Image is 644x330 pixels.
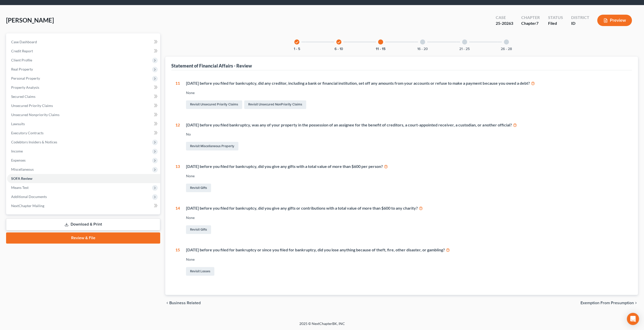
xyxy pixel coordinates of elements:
a: Credit Report [7,47,160,56]
div: Chapter [521,20,540,26]
span: [PERSON_NAME] [6,16,54,24]
span: Credit Report [11,49,33,53]
a: Download & Print [6,218,160,230]
span: Means Test [11,185,29,190]
a: Case Dashboard [7,37,160,47]
button: 21 - 25 [459,47,470,51]
a: Executory Contracts [7,128,160,138]
button: Exemption from Presumption chevron_right [580,301,638,305]
a: SOFA Review [7,174,160,183]
span: Unsecured Nonpriority Claims [11,113,59,117]
div: [DATE] before you filed bankruptcy, was any of your property in the possession of an assignee for... [186,122,628,128]
span: Real Property [11,67,33,71]
div: None [186,215,628,220]
span: Case Dashboard [11,40,37,44]
button: Preview [597,15,632,26]
div: 14 [175,205,180,235]
span: Lawsuits [11,122,25,126]
div: Chapter [521,15,540,20]
i: chevron_left [165,301,169,305]
span: NextChapter Mailing [11,204,44,208]
a: Review & File [6,232,160,244]
span: Property Analysis [11,85,39,90]
i: check [295,40,299,44]
div: Status [548,15,563,20]
a: Lawsuits [7,119,160,128]
button: 6 - 10 [335,47,343,51]
a: Secured Claims [7,92,160,101]
button: 1 - 5 [294,47,300,51]
div: [DATE] before you filed for bankruptcy, did you give any gifts or contributions with a total valu... [186,205,628,211]
div: [DATE] before you filed for bankruptcy or since you filed for bankruptcy, did you lose anything b... [186,247,628,253]
a: Revisit Miscellaneous Property [186,142,238,150]
span: Executory Contracts [11,131,44,135]
button: 11 - 15 [376,47,386,51]
i: chevron_right [634,301,638,305]
div: ID [571,20,589,26]
span: Exemption from Presumption [580,301,634,305]
button: 26 - 28 [501,47,512,51]
div: Statement of Financial Affairs - Review [171,63,252,69]
a: Revisit Losses [186,267,214,276]
button: 16 - 20 [417,47,428,51]
a: Revisit Gifts [186,184,211,192]
span: Income [11,149,23,153]
div: None [186,173,628,179]
span: Unsecured Priority Claims [11,103,53,108]
div: 11 [175,80,180,110]
span: 7 [536,21,538,26]
div: None [186,90,628,95]
i: check [337,40,341,44]
span: Expenses [11,158,26,162]
a: Unsecured Priority Claims [7,101,160,110]
div: None [186,257,628,262]
div: 12 [175,122,180,152]
div: 13 [175,164,180,193]
div: Open Intercom Messenger [627,313,639,325]
div: Filed [548,20,563,26]
div: Case [496,15,513,20]
div: 25-20263 [496,20,513,26]
a: Property Analysis [7,83,160,92]
a: Revisit Unsecured Priority Claims [186,100,242,109]
button: chevron_left Business Related [165,301,201,305]
div: No [186,132,628,137]
span: SOFA Review [11,176,32,181]
span: Codebtors Insiders & Notices [11,140,57,144]
div: District [571,15,589,20]
a: Revisit Unsecured NonPriority Claims [244,100,306,109]
span: Secured Claims [11,94,35,99]
div: [DATE] before you filed for bankruptcy, did you give any gifts with a total value of more than $6... [186,164,628,169]
span: Client Profile [11,58,32,62]
span: Additional Documents [11,194,47,199]
div: [DATE] before you filed for bankruptcy, did any creditor, including a bank or financial instituti... [186,80,628,86]
span: Business Related [169,301,201,305]
a: Unsecured Nonpriority Claims [7,110,160,119]
span: Miscellaneous [11,167,34,171]
span: Personal Property [11,76,40,80]
a: NextChapter Mailing [7,201,160,210]
a: Revisit Gifts [186,225,211,234]
div: 15 [175,247,180,277]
